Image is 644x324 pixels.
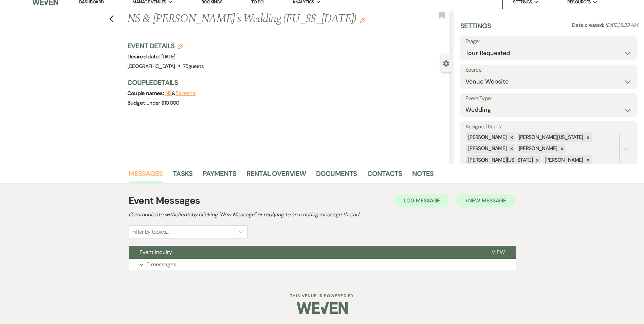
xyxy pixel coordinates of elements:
a: Tasks [173,168,192,183]
button: Event Inquiry [129,246,481,259]
h1: Event Messages [129,194,200,208]
span: [DATE] 8:33 AM [605,22,638,29]
button: View [481,246,516,259]
label: Event Type: [465,94,632,104]
h2: Communicate with clients by clicking "New Message" or replying to an existing message thread. [129,211,516,219]
a: Notes [412,168,434,183]
label: Assigned Users: [465,122,632,132]
a: Messages [129,168,163,183]
div: [PERSON_NAME][US_STATE] [517,132,584,142]
span: 75 guests [183,63,204,70]
div: [PERSON_NAME] [517,144,558,154]
button: Sareena [176,91,196,96]
h3: Settings [460,21,491,36]
img: Weven Logo [297,296,348,320]
span: Event Inquiry [140,249,172,256]
button: +New Message [456,194,515,208]
span: Desired date: [127,53,161,60]
a: Contacts [367,168,402,183]
button: Log Message [394,194,449,208]
div: Filter by topics... [132,228,169,236]
div: [PERSON_NAME] [466,144,508,154]
span: Budget: [127,99,147,106]
span: Couple names: [127,90,165,97]
button: 5 messages [129,259,516,270]
span: New Message [468,197,506,204]
button: Close lead details [443,60,449,66]
a: Payments [203,168,236,183]
h1: NS & [PERSON_NAME]'s Wedding (FU_SS_[DATE]) [127,11,384,27]
a: Documents [316,168,357,183]
button: NS [165,91,172,96]
span: View [492,249,505,256]
span: Under $10,000 [146,100,179,106]
span: [GEOGRAPHIC_DATA] [127,63,175,70]
span: Date created: [572,22,605,29]
label: Source: [465,65,632,75]
h3: Event Details [127,41,204,51]
span: [DATE] [161,53,176,60]
span: Log Message [404,197,440,204]
button: Edit [360,17,365,23]
label: Stage: [465,37,632,47]
div: [PERSON_NAME] [466,132,508,142]
p: 5 messages [146,260,176,269]
div: [PERSON_NAME] [542,155,584,165]
span: & [165,90,196,97]
div: [PERSON_NAME][US_STATE] [466,155,534,165]
h3: Couple Details [127,78,444,87]
a: Rental Overview [246,168,306,183]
